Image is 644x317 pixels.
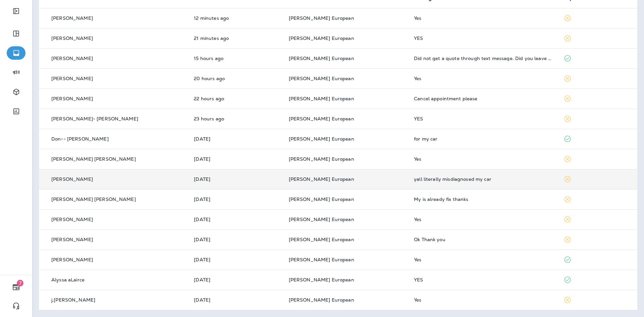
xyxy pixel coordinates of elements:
span: [PERSON_NAME] European [289,196,354,202]
div: Cancel appointment please [414,96,553,101]
p: Oct 8, 2025 10:12 AM [194,176,278,182]
p: Oct 2, 2025 05:08 PM [194,277,278,282]
span: [PERSON_NAME] European [289,277,354,283]
p: Oct 6, 2025 11:15 AM [194,217,278,222]
p: Oct 5, 2025 11:12 AM [194,257,278,262]
div: Yes [414,15,553,21]
p: j,[PERSON_NAME] [51,297,95,303]
span: [PERSON_NAME] European [289,257,354,263]
p: Oct 9, 2025 11:54 AM [194,15,278,21]
div: Yes [414,217,553,222]
p: Oct 8, 2025 12:21 PM [194,116,278,121]
div: My is already fix thanks [414,197,553,202]
div: YES [414,116,553,121]
div: Yes [414,156,553,162]
p: Don-- [PERSON_NAME] [51,136,109,142]
p: [PERSON_NAME] [PERSON_NAME] [51,197,136,202]
span: [PERSON_NAME] European [289,15,354,21]
p: [PERSON_NAME]- [PERSON_NAME] [51,116,138,121]
div: Yes [414,257,553,262]
button: 7 [7,280,25,294]
p: Oct 6, 2025 09:38 AM [194,237,278,242]
p: [PERSON_NAME] [51,76,93,81]
div: Yes [414,76,553,81]
div: Yes [414,297,553,303]
span: [PERSON_NAME] European [289,116,354,122]
p: [PERSON_NAME] [51,217,93,222]
p: Oct 2, 2025 11:21 AM [194,297,278,303]
p: [PERSON_NAME] [51,237,93,242]
span: [PERSON_NAME] European [289,96,354,102]
p: [PERSON_NAME] [51,96,93,101]
span: [PERSON_NAME] European [289,156,354,162]
p: Oct 9, 2025 11:44 AM [194,36,278,41]
p: Alyssa aLairce [51,277,85,282]
span: [PERSON_NAME] European [289,176,354,182]
span: [PERSON_NAME] European [289,75,354,82]
p: Oct 8, 2025 11:17 AM [194,156,278,162]
p: [PERSON_NAME] [51,257,93,262]
span: [PERSON_NAME] European [289,216,354,222]
span: [PERSON_NAME] European [289,55,354,61]
div: Ok Thank you [414,237,553,242]
button: Expand Sidebar [7,4,25,18]
span: 7 [17,280,23,286]
span: [PERSON_NAME] European [289,236,354,243]
div: Did not get a quote through text message. Did you leave a voicemail? [414,56,553,61]
p: Oct 8, 2025 09:03 PM [194,56,278,61]
div: yall literally misdiagnosed my car [414,176,553,182]
p: [PERSON_NAME] [51,176,93,182]
p: Oct 8, 2025 01:52 PM [194,96,278,101]
p: Oct 6, 2025 11:52 AM [194,197,278,202]
p: [PERSON_NAME] [51,36,93,41]
div: YES [414,36,553,41]
span: [PERSON_NAME] European [289,136,354,142]
div: YES [414,277,553,282]
span: [PERSON_NAME] European [289,297,354,303]
p: [PERSON_NAME] [51,15,93,21]
div: for my car [414,136,553,142]
p: Oct 8, 2025 11:21 AM [194,136,278,142]
p: Oct 8, 2025 03:12 PM [194,76,278,81]
span: [PERSON_NAME] European [289,35,354,41]
p: [PERSON_NAME] [PERSON_NAME] [51,156,136,162]
p: [PERSON_NAME] [51,56,93,61]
